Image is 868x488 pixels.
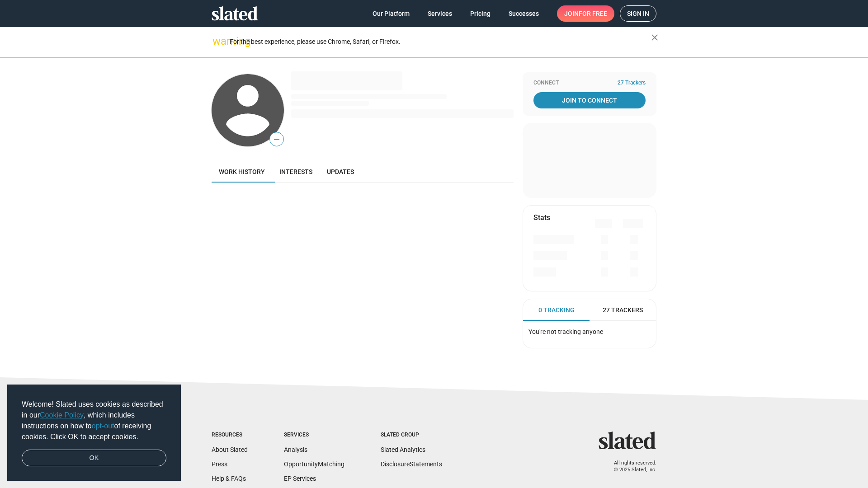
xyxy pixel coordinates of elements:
mat-card-title: Stats [533,213,550,222]
span: for free [579,5,607,22]
div: Resources [212,432,248,439]
a: Interests [272,161,320,183]
span: Sign in [627,6,649,21]
mat-icon: close [649,32,660,43]
span: 27 Trackers [618,80,646,87]
a: Successes [501,5,546,22]
span: Welcome! Slated uses cookies as described in our , which includes instructions on how to of recei... [22,399,166,442]
span: 0 Tracking [538,306,575,314]
div: Slated Group [381,432,442,439]
mat-icon: warning [212,36,223,47]
a: Press [212,460,227,468]
div: Connect [533,80,646,87]
a: Sign in [620,5,656,22]
a: OpportunityMatching [284,460,344,468]
div: cookieconsent [7,385,181,481]
a: Updates [320,161,361,183]
div: For the best experience, please use Chrome, Safari, or Firefox. [230,36,651,48]
span: You're not tracking anyone [528,328,603,335]
a: Help & FAQs [212,475,246,482]
span: Join [564,5,607,22]
a: Joinfor free [557,5,614,22]
div: Services [284,432,344,439]
a: dismiss cookie message [22,450,166,467]
a: opt-out [92,422,114,430]
span: 27 Trackers [603,306,643,314]
span: Pricing [470,5,491,22]
span: Work history [219,168,265,175]
span: Our Platform [373,5,410,22]
a: EP Services [284,475,316,482]
a: Pricing [463,5,498,22]
span: — [270,134,283,145]
span: Interests [279,168,312,175]
span: Services [428,5,452,22]
a: Join To Connect [533,92,646,108]
a: Our Platform [365,5,417,22]
a: Work history [212,161,272,183]
span: Successes [509,5,539,22]
a: Services [420,5,459,22]
p: All rights reserved. © 2025 Slated, Inc. [604,460,656,473]
a: DisclosureStatements [381,460,442,468]
span: Updates [327,168,354,175]
a: About Slated [212,446,248,453]
span: Join To Connect [535,92,644,108]
a: Analysis [284,446,307,453]
a: Slated Analytics [381,446,425,453]
a: Cookie Policy [40,411,84,419]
